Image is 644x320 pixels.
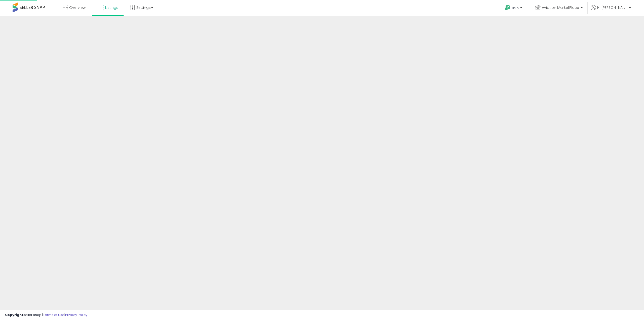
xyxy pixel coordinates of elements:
[597,5,627,10] span: Hi [PERSON_NAME]
[69,5,86,10] span: Overview
[512,6,519,10] span: Help
[504,5,511,11] i: Get Help
[501,1,527,16] a: Help
[542,5,579,10] span: Aviation MarketPlace
[105,5,118,10] span: Listings
[591,5,631,16] a: Hi [PERSON_NAME]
